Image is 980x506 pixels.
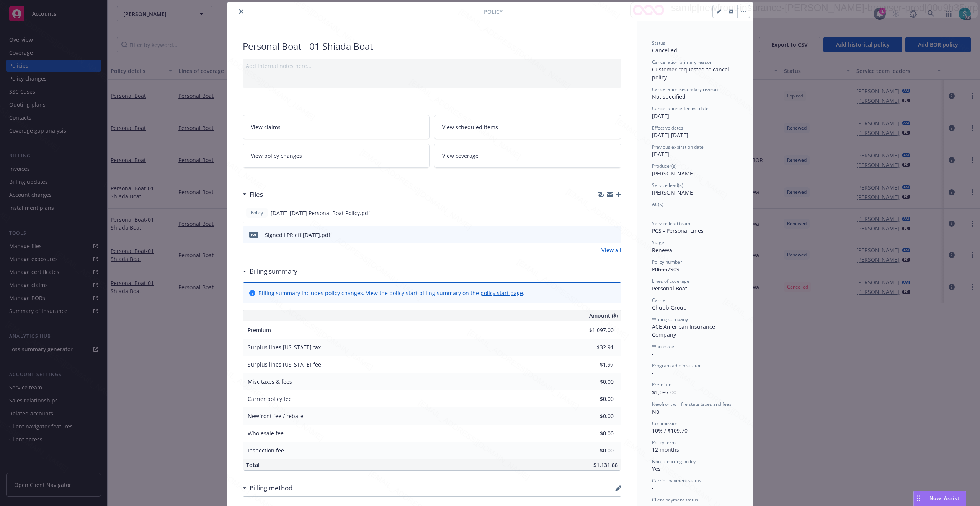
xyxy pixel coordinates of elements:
[599,209,605,217] button: download file
[652,297,667,303] span: Carrier
[434,144,621,168] a: View coverage
[652,227,704,234] span: PCS - Personal Lines
[914,491,923,506] div: Drag to move
[251,152,302,160] span: View policy changes
[568,342,618,353] input: 0.00
[652,465,661,472] span: Yes
[652,389,676,396] span: $1,097.00
[652,189,695,196] span: [PERSON_NAME]
[652,125,738,139] div: [DATE] - [DATE]
[248,326,271,334] span: Premium
[243,190,263,199] div: Files
[652,220,690,227] span: Service lead team
[652,259,682,265] span: Policy number
[251,123,281,131] span: View claims
[248,344,321,351] span: Surplus lines [US_STATE] tax
[652,40,665,46] span: Status
[652,285,687,292] span: Personal Boat
[652,247,674,254] span: Renewal
[652,47,677,54] span: Cancelled
[246,62,618,70] div: Add internal notes here...
[652,93,686,100] span: Not specified
[652,163,677,169] span: Producer(s)
[442,123,498,131] span: View scheduled items
[652,420,678,427] span: Commission
[258,289,524,297] div: Billing summary includes policy changes. View the policy start billing summary on the .
[568,410,618,422] input: 0.00
[652,496,698,503] span: Client payment status
[652,105,709,112] span: Cancellation effective date
[248,412,303,420] span: Newfront fee / rebate
[589,311,618,319] span: Amount ($)
[652,304,687,311] span: Chubb Group
[652,439,676,446] span: Policy term
[442,152,479,160] span: View coverage
[652,369,654,376] span: -
[652,362,701,369] span: Program administrator
[265,231,330,239] div: Signed LPR eff [DATE].pdf
[652,401,732,407] span: Newfront will file state taxes and fees
[249,232,258,237] span: pdf
[248,378,292,385] span: Misc taxes & fees
[568,376,618,388] input: 0.00
[243,483,292,493] div: Billing method
[434,115,621,139] a: View scheduled items
[652,477,701,484] span: Carrier payment status
[249,209,265,216] span: Policy
[652,381,671,388] span: Premium
[652,182,683,188] span: Service lead(s)
[271,209,370,217] span: [DATE]-[DATE] Personal Boat Policy.pdf
[593,461,618,469] span: $1,131.88
[243,40,621,53] div: Personal Boat - 01 Shiada Boat
[652,350,654,357] span: -
[652,408,659,415] span: No
[484,8,503,16] span: Policy
[611,231,618,239] button: preview file
[913,491,966,506] button: Nova Assist
[652,278,689,284] span: Lines of coverage
[652,66,731,81] span: Customer requested to cancel policy
[568,445,618,456] input: 0.00
[652,323,717,338] span: ACE American Insurance Company
[243,266,297,276] div: Billing summary
[250,266,297,276] h3: Billing summary
[652,446,679,453] span: 12 months
[652,201,663,208] span: AC(s)
[248,361,321,368] span: Surplus lines [US_STATE] fee
[652,458,696,465] span: Non-recurring policy
[652,484,654,491] span: -
[652,427,688,434] span: 10% / $109.70
[652,86,718,92] span: Cancellation secondary reason
[250,190,263,199] h3: Files
[652,59,712,65] span: Cancellation primary reason
[652,125,683,131] span: Effective dates
[652,316,688,323] span: Writing company
[568,359,618,370] input: 0.00
[250,483,292,493] h3: Billing method
[243,144,430,168] a: View policy changes
[599,231,605,239] button: download file
[568,324,618,336] input: 0.00
[652,239,664,246] span: Stage
[652,151,669,158] span: [DATE]
[248,430,284,437] span: Wholesale fee
[480,289,523,297] a: policy start page
[652,343,676,350] span: Wholesaler
[652,170,695,177] span: [PERSON_NAME]
[652,112,669,120] span: [DATE]
[601,246,621,254] a: View all
[248,395,292,402] span: Carrier policy fee
[652,266,679,273] span: P06667909
[611,209,618,217] button: preview file
[568,393,618,405] input: 0.00
[248,447,284,454] span: Inspection fee
[243,115,430,139] a: View claims
[237,7,246,16] button: close
[652,208,654,215] span: -
[246,461,260,469] span: Total
[568,428,618,439] input: 0.00
[652,144,704,150] span: Previous expiration date
[929,495,960,501] span: Nova Assist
